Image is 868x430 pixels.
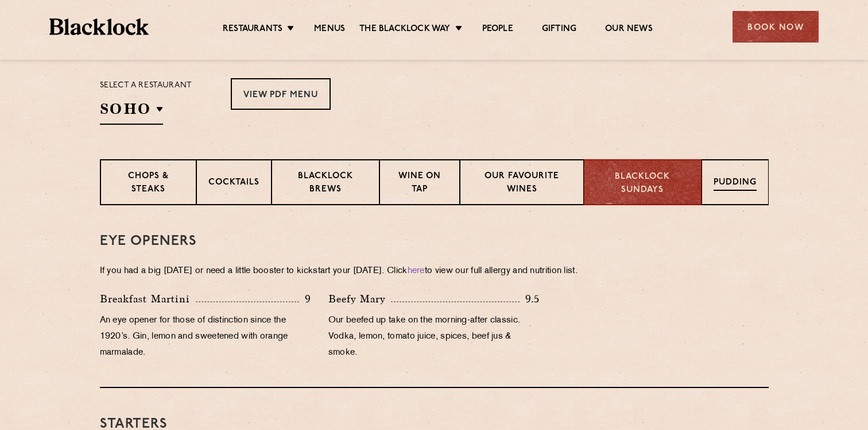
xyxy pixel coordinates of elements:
[359,24,450,36] a: The Blacklock Way
[49,18,149,35] img: BL_Textured_Logo-footer-cropped.svg
[542,24,576,36] a: Gifting
[596,171,689,197] p: Blacklock Sundays
[714,176,757,191] p: Pudding
[223,24,282,36] a: Restaurants
[100,78,192,93] p: Select a restaurant
[520,291,540,306] p: 9.5
[733,11,819,43] div: Book Now
[284,170,367,197] p: Blacklock Brews
[605,24,653,36] a: Our News
[482,24,513,36] a: People
[328,313,540,361] p: Our beefed up take on the morning-after classic. Vodka, lemon, tomato juice, spices, beef jus & s...
[392,170,448,197] p: Wine on Tap
[100,291,196,307] p: Breakfast Martini
[100,263,769,279] p: If you had a big [DATE] or need a little booster to kickstart your [DATE]. Click to view our full...
[100,313,311,361] p: An eye opener for those of distinction since the 1920’s. Gin, lemon and sweetened with orange mar...
[100,234,769,249] h3: Eye openers
[231,78,331,110] a: View PDF Menu
[113,170,184,197] p: Chops & Steaks
[408,267,425,275] a: here
[299,291,311,306] p: 9
[314,24,345,36] a: Menus
[100,99,163,125] h2: SOHO
[208,176,259,191] p: Cocktails
[328,291,391,307] p: Beefy Mary
[472,170,572,197] p: Our favourite wines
